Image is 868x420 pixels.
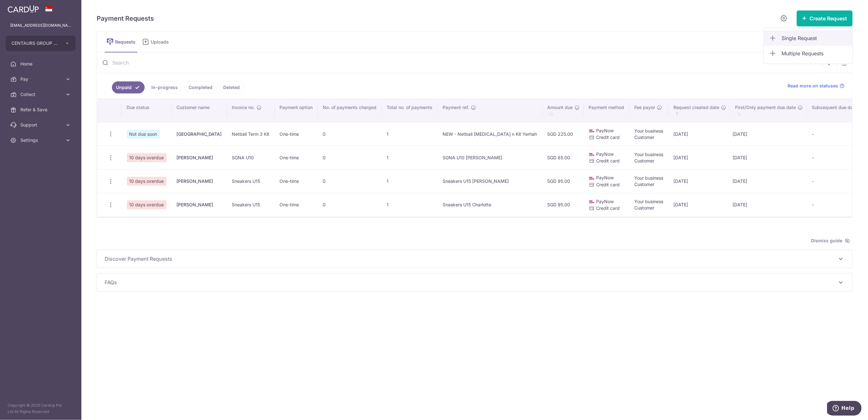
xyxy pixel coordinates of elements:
th: Payment method [584,99,630,122]
span: PayNow [596,199,614,204]
span: Credit card [596,158,620,163]
td: [DATE] [669,193,730,217]
span: Customer [635,158,655,163]
td: [DATE] [669,169,730,193]
p: Discover Payment Requests [105,255,845,263]
span: No. of payments charged [323,104,377,111]
h5: Payment Requests [97,13,154,24]
th: No. of payments charged [318,99,382,122]
th: Customer name [172,99,227,122]
span: Refer & Save [20,107,62,113]
span: Your business [635,199,664,204]
a: Read more on statuses [788,83,845,89]
iframe: Opens a widget where you can find more information [827,401,862,417]
span: Payment ref. [443,104,469,111]
th: Fee payor [630,99,669,122]
span: Invoice no. [232,104,255,111]
td: Sneakers U15 [227,169,275,193]
p: FAQs [105,279,845,286]
a: In-progress [147,81,182,93]
span: Dismiss guide [811,237,850,244]
span: PayNow [596,175,614,180]
span: Customer [635,205,655,210]
span: Discover Payment Requests [105,255,837,263]
td: [DATE] [730,193,807,217]
td: [PERSON_NAME] [172,146,227,169]
span: Credit card [596,134,620,140]
span: Subsequent due date [812,104,858,111]
td: 1 [382,146,438,169]
td: SGD 95.00 [542,193,584,217]
th: First/Only payment due date : activate to sort column ascending [730,99,807,122]
span: Not due soon [127,130,160,139]
td: [DATE] [730,122,807,146]
a: Completed [184,81,217,93]
span: Requests [115,39,138,45]
span: Home [20,61,62,67]
td: [DATE] [730,146,807,169]
span: Single Request [782,34,847,42]
a: Multiple Requests [764,46,852,61]
span: 10 days overdue [127,153,167,162]
td: One-time [275,193,318,217]
td: [PERSON_NAME] [172,169,227,193]
th: Amount due : activate to sort column ascending [542,99,584,122]
span: Credit card [596,205,620,211]
td: [PERSON_NAME] [172,193,227,217]
td: SGNA U10 [227,146,275,169]
span: Collect [20,91,62,98]
span: First/Only payment due date [735,104,796,111]
a: Unpaid [112,81,145,93]
img: paynow-md-4fe65508ce96feda548756c5ee0e473c78d4820b8ea51387c6e4ad89e58a5e61.png [589,175,595,182]
th: Payment option [275,99,318,122]
span: Your business [635,152,664,157]
img: CardUp [8,5,39,13]
td: 0 [318,146,382,169]
p: [EMAIL_ADDRESS][DOMAIN_NAME] [10,22,71,29]
td: Sneakers U15 [227,193,275,217]
th: Payment ref. [438,99,542,122]
span: Payment option [280,104,313,111]
td: Netball Term 3 Kit [227,122,275,146]
a: Deleted [219,81,244,93]
span: Pay [20,76,62,82]
img: paynow-md-4fe65508ce96feda548756c5ee0e473c78d4820b8ea51387c6e4ad89e58a5e61.png [589,151,595,158]
span: Support [20,122,62,128]
td: [DATE] [730,169,807,193]
td: One-time [275,169,318,193]
span: FAQs [105,279,837,286]
td: 1 [382,193,438,217]
span: Credit card [596,182,620,187]
button: Create Request [797,10,853,26]
th: Request created date : activate to sort column ascending [669,99,730,122]
td: 0 [318,122,382,146]
td: 1 [382,122,438,146]
td: One-time [275,146,318,169]
img: paynow-md-4fe65508ce96feda548756c5ee0e473c78d4820b8ea51387c6e4ad89e58a5e61.png [589,199,595,205]
th: Total no. of payments [382,99,438,122]
span: Settings [20,137,62,143]
a: Single Request [764,31,852,46]
span: Multiple Requests [782,50,847,57]
td: SGD 85.00 [542,146,584,169]
td: 0 [318,193,382,217]
span: Your business [635,128,664,134]
span: Your business [635,175,664,181]
a: Uploads [140,32,173,52]
a: Requests [105,32,138,52]
span: CENTAURS GROUP PRIVATE LIMITED [11,40,59,46]
img: paynow-md-4fe65508ce96feda548756c5ee0e473c78d4820b8ea51387c6e4ad89e58a5e61.png [589,128,595,134]
th: Due status [122,99,172,122]
td: Sneakers U15 [PERSON_NAME] [438,169,542,193]
ul: Create Request [764,28,853,64]
span: Fee payor [635,104,655,111]
input: Search [97,52,822,73]
span: 10 days overdue [127,200,167,209]
span: 10 days overdue [127,177,167,186]
button: CENTAURS GROUP PRIVATE LIMITED [6,36,76,51]
span: Help [14,4,27,10]
td: [GEOGRAPHIC_DATA] [172,122,227,146]
td: One-time [275,122,318,146]
td: SGD 95.00 [542,169,584,193]
td: [DATE] [669,146,730,169]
